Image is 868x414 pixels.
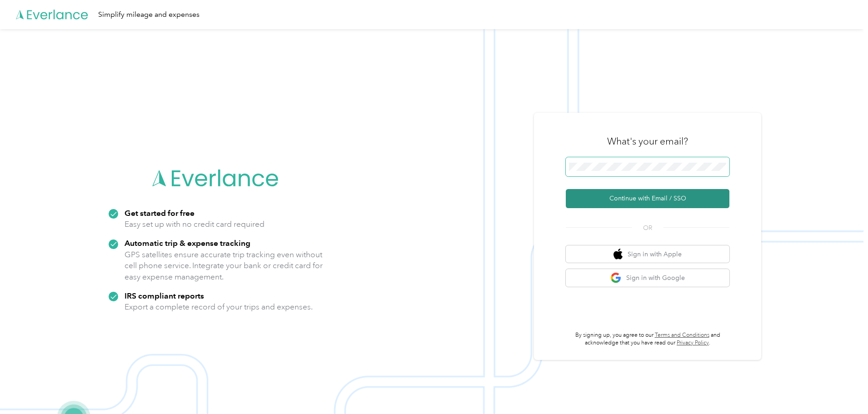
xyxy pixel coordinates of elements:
[566,189,729,208] button: Continue with Email / SSO
[655,332,709,339] a: Terms and Conditions
[125,291,204,300] strong: IRS compliant reports
[98,9,200,20] div: Simplify mileage and expenses
[614,249,623,260] img: apple logo
[125,219,264,230] p: Easy set up with no credit card required
[566,245,729,263] button: apple logoSign in with Apple
[566,331,729,347] p: By signing up, you agree to our and acknowledge that you have read our .
[125,238,250,248] strong: Automatic trip & expense tracking
[610,272,622,284] img: google logo
[632,223,663,233] span: OR
[566,269,729,287] button: google logoSign in with Google
[677,339,709,346] a: Privacy Policy
[607,135,688,148] h3: What's your email?
[125,208,195,218] strong: Get started for free
[125,249,323,283] p: GPS satellites ensure accurate trip tracking even without cell phone service. Integrate your bank...
[125,301,313,313] p: Export a complete record of your trips and expenses.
